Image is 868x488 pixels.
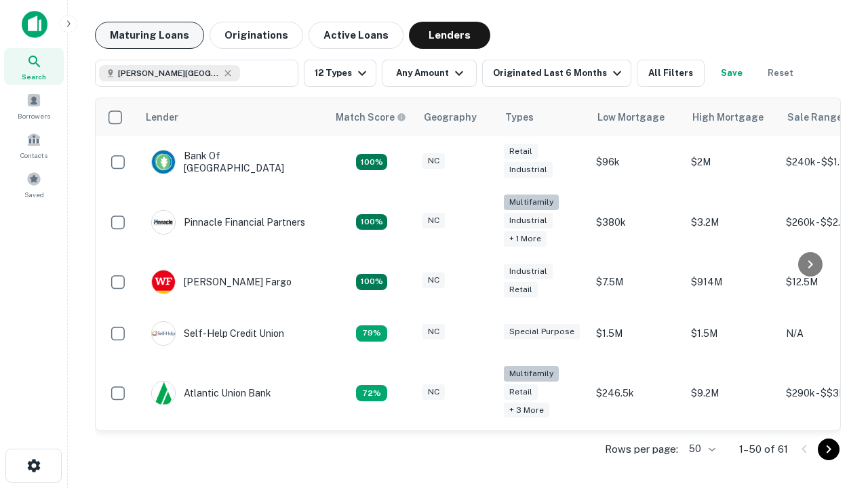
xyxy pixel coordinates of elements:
[422,272,445,288] div: NC
[589,427,684,479] td: $200k
[4,127,64,163] a: Contacts
[151,270,292,294] div: [PERSON_NAME] Fargo
[504,282,538,298] div: Retail
[818,439,840,460] button: Go to next page
[151,381,271,405] div: Atlantic Union Bank
[684,359,779,428] td: $9.2M
[589,136,684,188] td: $96k
[20,150,47,161] span: Contacts
[336,110,406,125] div: Capitalize uses an advanced AI algorithm to match your search with the best lender. The match sco...
[684,98,779,136] th: High Mortgage
[356,385,387,401] div: Matching Properties: 10, hasApolloMatch: undefined
[684,256,779,308] td: $914M
[151,150,314,174] div: Bank Of [GEOGRAPHIC_DATA]
[787,109,842,125] div: Sale Range
[22,11,47,38] img: capitalize-icon.png
[152,270,175,293] img: picture
[118,67,220,79] span: [PERSON_NAME][GEOGRAPHIC_DATA], [GEOGRAPHIC_DATA]
[589,256,684,308] td: $7.5M
[304,60,376,87] button: 12 Types
[151,210,305,235] div: Pinnacle Financial Partners
[504,195,559,210] div: Multifamily
[684,308,779,359] td: $1.5M
[152,211,175,234] img: picture
[504,403,549,418] div: + 3 more
[504,384,538,400] div: Retail
[504,162,553,178] div: Industrial
[152,322,175,345] img: picture
[589,308,684,359] td: $1.5M
[504,324,580,340] div: Special Purpose
[504,264,553,279] div: Industrial
[605,441,678,457] p: Rows per page:
[589,188,684,256] td: $380k
[504,366,559,382] div: Multifamily
[759,60,802,87] button: Reset
[138,98,328,136] th: Lender
[504,213,553,228] div: Industrial
[309,22,403,49] button: Active Loans
[504,231,547,247] div: + 1 more
[493,65,625,81] div: Originated Last 6 Months
[18,110,50,121] span: Borrowers
[4,166,64,203] a: Saved
[422,384,445,400] div: NC
[710,60,753,87] button: Save your search to get updates of matches that match your search criteria.
[328,98,416,136] th: Capitalize uses an advanced AI algorithm to match your search with the best lender. The match sco...
[504,144,538,159] div: Retail
[152,150,175,174] img: picture
[356,154,387,170] div: Matching Properties: 14, hasApolloMatch: undefined
[424,109,477,125] div: Geography
[4,48,64,85] a: Search
[356,274,387,290] div: Matching Properties: 15, hasApolloMatch: undefined
[637,60,705,87] button: All Filters
[684,136,779,188] td: $2M
[692,109,764,125] div: High Mortgage
[152,382,175,405] img: picture
[416,98,497,136] th: Geography
[589,98,684,136] th: Low Mortgage
[422,153,445,169] div: NC
[684,439,717,459] div: 50
[739,441,788,457] p: 1–50 of 61
[497,98,589,136] th: Types
[4,87,64,124] a: Borrowers
[356,214,387,230] div: Matching Properties: 25, hasApolloMatch: undefined
[597,109,665,125] div: Low Mortgage
[22,71,46,82] span: Search
[422,213,445,228] div: NC
[336,110,403,125] h6: Match Score
[422,324,445,340] div: NC
[146,109,178,125] div: Lender
[24,189,44,200] span: Saved
[356,325,387,342] div: Matching Properties: 11, hasApolloMatch: undefined
[151,321,284,346] div: Self-help Credit Union
[95,22,204,49] button: Maturing Loans
[210,22,303,49] button: Originations
[505,109,534,125] div: Types
[382,60,477,87] button: Any Amount
[684,188,779,256] td: $3.2M
[800,336,868,401] iframe: Chat Widget
[409,22,490,49] button: Lenders
[482,60,631,87] button: Originated Last 6 Months
[589,359,684,428] td: $246.5k
[684,427,779,479] td: $3.3M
